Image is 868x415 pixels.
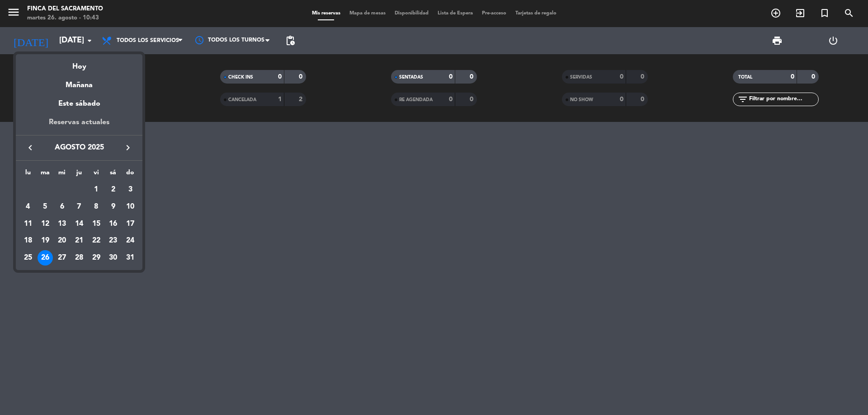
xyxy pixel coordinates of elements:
[53,232,71,249] td: 20 de agosto de 2025
[53,168,71,182] th: miércoles
[71,215,88,233] td: 14 de agosto de 2025
[16,91,142,117] div: Este sábado
[19,168,37,182] th: lunes
[54,216,70,232] div: 13
[71,250,87,266] div: 28
[122,215,139,233] td: 17 de agosto de 2025
[88,232,105,249] td: 22 de agosto de 2025
[120,142,136,154] button: keyboard_arrow_right
[105,215,122,233] td: 16 de agosto de 2025
[38,142,120,154] span: agosto 2025
[19,232,37,249] td: 18 de agosto de 2025
[89,233,104,248] div: 22
[105,232,122,249] td: 23 de agosto de 2025
[20,199,36,214] div: 4
[54,250,70,266] div: 27
[122,168,139,182] th: domingo
[88,181,105,198] td: 1 de agosto de 2025
[19,249,37,266] td: 25 de agosto de 2025
[123,182,138,197] div: 3
[54,199,70,214] div: 6
[37,168,54,182] th: martes
[105,182,121,197] div: 2
[25,142,36,153] i: keyboard_arrow_left
[88,249,105,266] td: 29 de agosto de 2025
[71,249,88,266] td: 28 de agosto de 2025
[89,250,104,266] div: 29
[123,142,133,153] i: keyboard_arrow_right
[38,250,53,266] div: 26
[88,215,105,233] td: 15 de agosto de 2025
[37,198,54,215] td: 5 de agosto de 2025
[38,199,53,214] div: 5
[123,199,138,214] div: 10
[19,215,37,233] td: 11 de agosto de 2025
[89,182,104,197] div: 1
[16,73,142,91] div: Mañana
[122,232,139,249] td: 24 de agosto de 2025
[105,181,122,198] td: 2 de agosto de 2025
[20,250,36,266] div: 25
[123,216,138,232] div: 17
[38,233,53,248] div: 19
[16,54,142,73] div: Hoy
[53,198,71,215] td: 6 de agosto de 2025
[54,233,70,248] div: 20
[71,216,87,232] div: 14
[88,198,105,215] td: 8 de agosto de 2025
[37,215,54,233] td: 12 de agosto de 2025
[20,233,36,248] div: 18
[71,232,88,249] td: 21 de agosto de 2025
[38,216,53,232] div: 12
[122,181,139,198] td: 3 de agosto de 2025
[105,233,121,248] div: 23
[105,199,121,214] div: 9
[122,198,139,215] td: 10 de agosto de 2025
[71,198,88,215] td: 7 de agosto de 2025
[71,168,88,182] th: jueves
[53,249,71,266] td: 27 de agosto de 2025
[105,216,121,232] div: 16
[16,117,142,135] div: Reservas actuales
[19,181,88,198] td: AGO.
[122,249,139,266] td: 31 de agosto de 2025
[53,215,71,233] td: 13 de agosto de 2025
[123,233,138,248] div: 24
[88,168,105,182] th: viernes
[105,168,122,182] th: sábado
[71,233,87,248] div: 21
[37,249,54,266] td: 26 de agosto de 2025
[37,232,54,249] td: 19 de agosto de 2025
[22,142,38,154] button: keyboard_arrow_left
[20,216,36,232] div: 11
[105,250,121,266] div: 30
[19,198,37,215] td: 4 de agosto de 2025
[89,199,104,214] div: 8
[105,249,122,266] td: 30 de agosto de 2025
[105,198,122,215] td: 9 de agosto de 2025
[123,250,138,266] div: 31
[71,199,87,214] div: 7
[89,216,104,232] div: 15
